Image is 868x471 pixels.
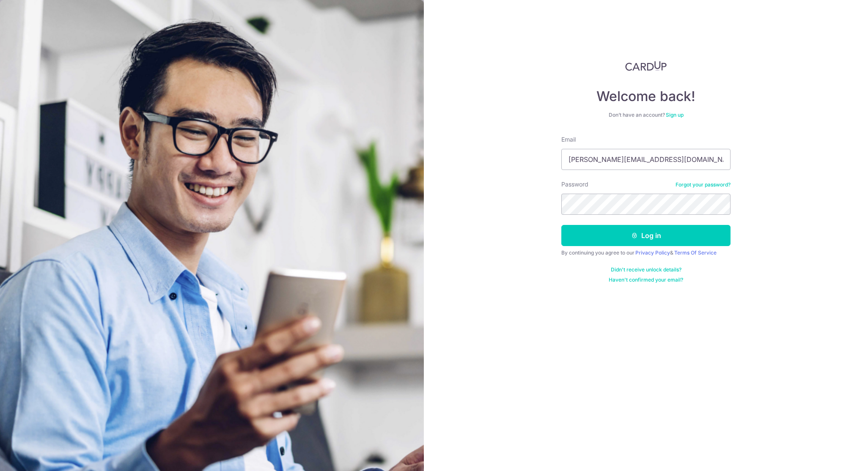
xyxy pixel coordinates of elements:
[561,112,731,118] div: Don’t have an account?
[561,180,588,189] label: Password
[625,61,667,71] img: CardUp Logo
[674,249,717,256] a: Terms Of Service
[609,277,683,283] a: Haven't confirmed your email?
[561,135,576,144] label: Email
[561,225,731,246] button: Log in
[666,112,684,118] a: Sign up
[611,266,681,273] a: Didn't receive unlock details?
[635,249,670,256] a: Privacy Policy
[561,149,731,170] input: Enter your Email
[561,249,731,256] div: By continuing you agree to our &
[561,88,731,105] h4: Welcome back!
[676,181,731,188] a: Forgot your password?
